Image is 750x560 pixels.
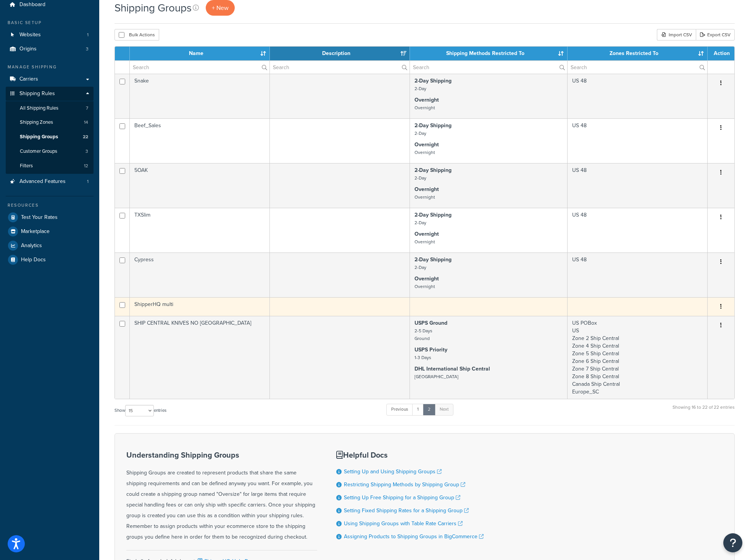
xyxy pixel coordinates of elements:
strong: Overnight [415,96,439,104]
strong: 2-Day Shipping [415,121,452,129]
a: Shipping Zones 14 [6,115,94,129]
span: Dashboard [19,2,45,8]
select: Showentries [125,405,154,416]
span: 1 [87,178,89,185]
li: All Shipping Rules [6,101,94,115]
td: ShipperHQ multi [130,297,270,316]
input: Search [130,61,269,74]
input: Search [410,61,567,74]
a: Advanced Features 1 [6,175,94,189]
td: US 48 [568,74,708,118]
li: Websites [6,28,94,42]
small: 2-Day [415,175,426,181]
span: Shipping Rules [19,91,55,97]
a: Websites 1 [6,28,94,42]
td: SHIP CENTRAL KNIVES NO [GEOGRAPHIC_DATA] [130,316,270,399]
span: 12 [84,163,88,169]
span: Help Docs [21,257,46,263]
strong: Overnight [415,230,439,238]
li: Customer Groups [6,144,94,159]
a: Setting Up and Using Shipping Groups [344,468,442,476]
small: 2-Day [415,264,426,271]
a: Carriers [6,72,94,86]
div: Shipping Groups are created to represent products that share the same shipping requirements and c... [126,451,317,542]
td: US POBox US Zone 2 Ship Central Zone 4 Ship Central Zone 5 Ship Central Zone 6 Ship Central Zone ... [568,316,708,399]
span: Origins [19,46,37,52]
strong: 2-Day Shipping [415,211,452,219]
div: Resources [6,202,94,209]
li: Filters [6,159,94,173]
div: Basic Setup [6,19,94,26]
span: Customer Groups [20,148,57,155]
span: + New [212,3,229,12]
td: US 48 [568,118,708,163]
td: Cypress [130,252,270,297]
li: Shipping Zones [6,115,94,129]
small: Overnight [415,283,435,290]
a: Next [435,404,453,415]
span: Filters [20,163,33,169]
li: Help Docs [6,253,94,267]
h1: Shipping Groups [115,0,192,15]
small: Overnight [415,149,435,156]
td: US 48 [568,208,708,252]
div: Import CSV [657,29,696,40]
td: TXSlim [130,208,270,252]
span: 14 [84,119,88,126]
li: Shipping Rules [6,87,94,174]
a: 1 [412,404,424,415]
span: Advanced Features [19,178,66,185]
a: Assigning Products to Shipping Groups in BigCommerce [344,532,484,541]
td: 5OAK [130,163,270,208]
div: Showing 16 to 22 of 22 entries [673,403,735,419]
input: Search [568,61,707,74]
span: 3 [85,148,88,155]
span: Marketplace [21,228,50,235]
a: Restricting Shipping Methods by Shipping Group [344,481,465,489]
a: Shipping Groups 22 [6,130,94,144]
td: US 48 [568,163,708,208]
li: Advanced Features [6,175,94,189]
th: Name: activate to sort column ascending [130,47,270,60]
a: Previous [386,404,413,415]
small: 2-Day [415,130,426,137]
a: Setting Fixed Shipping Rates for a Shipping Group [344,507,469,515]
a: 2 [423,404,435,415]
a: Setting Up Free Shipping for a Shipping Group [344,494,460,502]
h3: Understanding Shipping Groups [126,451,317,459]
a: Shipping Rules [6,87,94,101]
small: 2-5 Days Ground [415,327,432,342]
strong: 2-Day Shipping [415,166,452,174]
span: 1 [87,32,89,38]
h3: Helpful Docs [336,451,484,459]
td: US 48 [568,252,708,297]
span: 22 [83,134,88,140]
span: Shipping Zones [20,119,53,126]
button: Bulk Actions [115,29,159,40]
th: Shipping Methods Restricted To: activate to sort column ascending [410,47,567,60]
a: Filters 12 [6,159,94,173]
span: Analytics [21,243,42,249]
li: Origins [6,42,94,56]
input: Search [270,61,410,74]
span: All Shipping Rules [20,105,58,112]
small: Overnight [415,194,435,201]
a: Origins 3 [6,42,94,56]
small: Overnight [415,238,435,245]
button: Open Resource Center [723,533,742,552]
span: Shipping Groups [20,134,58,140]
a: Test Your Rates [6,210,94,224]
li: Shipping Groups [6,130,94,144]
small: 2-Day [415,85,426,92]
small: 1-3 Days [415,354,431,361]
strong: USPS Ground [415,319,447,327]
a: Using Shipping Groups with Table Rate Carriers [344,520,463,528]
li: Analytics [6,239,94,252]
span: Websites [19,32,41,38]
strong: 2-Day Shipping [415,256,452,264]
div: Manage Shipping [6,64,94,70]
span: Test Your Rates [21,214,58,221]
strong: Overnight [415,141,439,149]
